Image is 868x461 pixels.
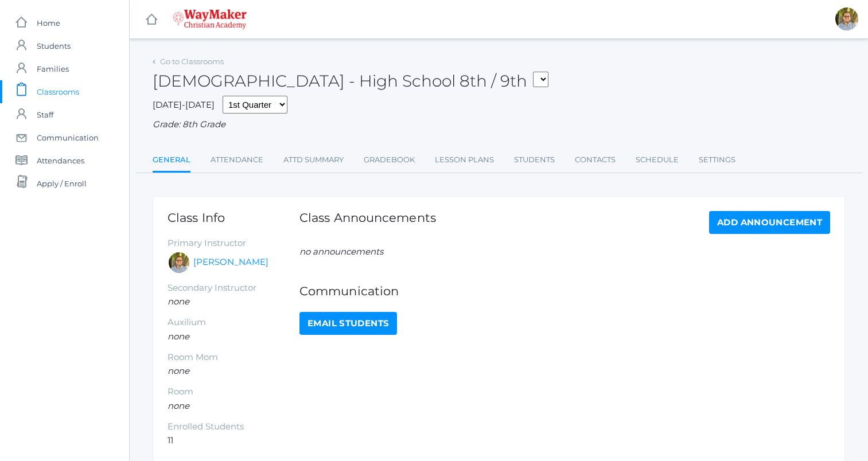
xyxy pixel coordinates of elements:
a: Students [514,149,555,171]
a: Settings [699,149,735,171]
span: Classrooms [37,80,79,103]
a: [PERSON_NAME] [193,256,268,269]
span: Home [37,11,60,34]
span: Apply / Enroll [37,172,87,195]
span: Students [37,34,71,57]
em: none [168,365,189,376]
span: Attendances [37,149,84,172]
h5: Enrolled Students [168,422,299,432]
em: none [168,400,189,411]
img: waymaker-logo-stack-white-1602f2b1af18da31a5905e9982d058868370996dac5278e84edea6dabf9a3315.png [173,9,247,29]
a: General [153,149,190,173]
h5: Primary Instructor [168,239,299,248]
h1: Class Announcements [299,211,436,231]
span: [DATE]-[DATE] [153,99,215,110]
a: Go to Classrooms [160,57,224,66]
h5: Room [168,387,299,397]
a: Add Announcement [709,211,830,234]
em: none [168,331,189,342]
h5: Room Mom [168,353,299,362]
span: Staff [37,103,53,126]
em: no announcements [299,246,383,257]
div: Kylen Braileanu [168,251,190,274]
h1: Communication [299,284,830,298]
h2: [DEMOGRAPHIC_DATA] - High School 8th / 9th [153,72,548,90]
h5: Auxilium [168,318,299,327]
h1: Class Info [168,211,299,224]
a: Lesson Plans [435,149,494,171]
span: Communication [37,126,99,149]
span: Families [37,57,69,80]
a: Schedule [636,149,679,171]
a: Gradebook [364,149,415,171]
h5: Secondary Instructor [168,283,299,293]
a: Attd Summary [283,149,344,171]
em: none [168,296,189,307]
a: Email Students [299,312,397,335]
div: Kylen Braileanu [835,7,858,30]
a: Attendance [211,149,263,171]
li: 11 [168,434,299,447]
a: Contacts [575,149,616,171]
div: Grade: 8th Grade [153,118,845,131]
